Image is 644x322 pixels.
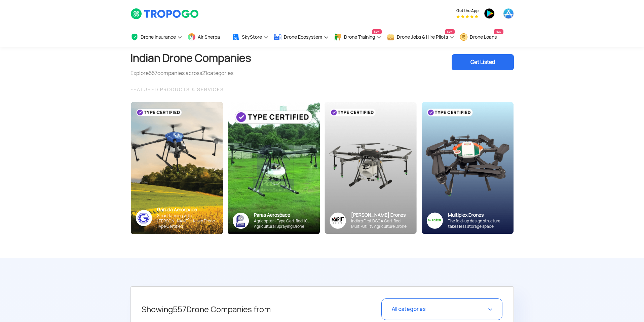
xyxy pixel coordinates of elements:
span: New [372,29,382,34]
img: bg_multiplex_sky.png [421,102,514,234]
span: Drone Loans [470,34,497,40]
img: TropoGo Logo [130,8,199,20]
a: SkyStore [232,27,269,47]
div: Explore companies across categories [130,69,251,77]
span: Drone Ecosystem [284,34,322,40]
span: All categories [392,306,426,313]
div: India’s First DGCA Certified Multi-Utility Agriculture Drone [351,218,412,229]
h1: Indian Drone Companies [130,47,251,69]
a: Air Sherpa [188,27,227,47]
div: The fold-up design structure takes less storage space [448,218,508,229]
span: New [445,29,455,34]
div: Smart farming with [PERSON_NAME]’s Kisan Drone - Type Certified [157,213,218,229]
img: ic_appstore.png [503,8,514,19]
h5: Showing Drone Companies from [142,298,340,321]
a: Drone LoansNew [460,27,503,47]
span: Drone Jobs & Hire Pilots [397,34,448,40]
img: bg_marut_sky.png [325,102,417,234]
img: bg_garuda_sky.png [131,102,223,234]
div: Agricopter - Type Certified 10L Agricultural Spraying Drone [254,218,315,229]
div: Garuda Aerospace [157,207,218,213]
img: ic_playstore.png [484,8,495,19]
span: 21 [202,70,207,77]
div: Paras Aerospace [254,212,315,218]
span: Drone Training [344,34,375,40]
img: App Raking [456,15,478,18]
img: paras-logo-banner.png [233,213,249,229]
a: Drone Ecosystem [274,27,329,47]
span: Get the App [456,8,479,13]
img: Group%2036313.png [330,212,346,229]
span: 557 [173,304,186,315]
div: Get Listed [452,54,514,70]
img: paras-card.png [228,102,320,234]
span: SkyStore [242,34,262,40]
span: New [494,29,503,34]
img: ic_multiplex_sky.png [426,212,443,229]
span: Drone Insurance [141,34,176,40]
a: Drone Jobs & Hire PilotsNew [387,27,455,47]
span: 557 [149,70,157,77]
a: Drone Insurance [130,27,183,47]
div: [PERSON_NAME] Drones [351,212,412,218]
a: Drone TrainingNew [334,27,382,47]
img: ic_garuda_sky.png [136,210,152,226]
div: Multiplex Drones [448,212,508,218]
span: Air Sherpa [198,34,220,40]
div: FEATURED PRODUCTS & SERVICES [130,85,514,94]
